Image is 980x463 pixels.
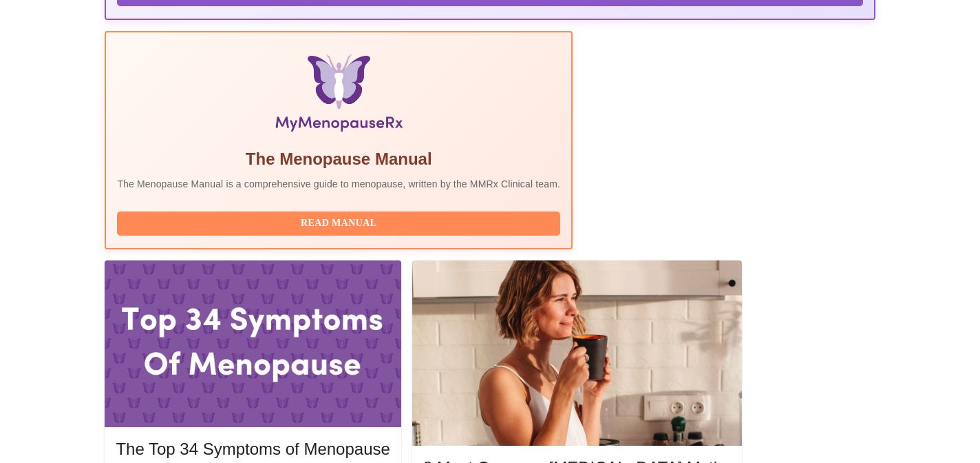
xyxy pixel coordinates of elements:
button: Read Manual [117,212,560,236]
p: The Menopause Manual is a comprehensive guide to menopause, written by the MMRx Clinical team. [117,177,560,191]
h5: The Top 34 Symptoms of Menopause [116,438,390,460]
img: Menopause Manual [188,54,490,137]
a: Read Manual [117,216,564,228]
h5: The Menopause Manual [117,148,560,170]
span: Read Manual [131,215,546,232]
